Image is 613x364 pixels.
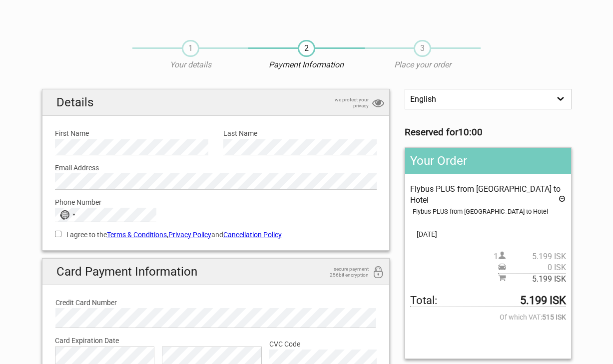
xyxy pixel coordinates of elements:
[168,231,211,239] a: Privacy Policy
[365,59,481,70] p: Place your order
[55,208,80,221] button: Selected country
[372,266,384,280] i: 256bit encryption
[494,251,566,262] span: 1 person(s)
[42,259,390,285] h2: Card Payment Information
[55,162,377,173] label: Email Address
[413,206,566,217] div: Flybus PLUS from [GEOGRAPHIC_DATA] to Hotel
[223,128,377,139] label: Last Name
[319,97,369,109] span: we protect your privacy
[55,197,377,208] label: Phone Number
[372,97,384,110] i: privacy protection
[410,295,566,307] span: Total to be paid
[458,127,483,138] strong: 10:00
[182,40,199,57] span: 1
[506,262,566,273] span: 0 ISK
[223,231,282,239] a: Cancellation Policy
[405,148,571,174] h2: Your Order
[506,274,566,285] span: 5.199 ISK
[55,128,208,139] label: First Name
[414,40,431,57] span: 3
[520,295,566,306] strong: 5.199 ISK
[506,251,566,262] span: 5.199 ISK
[405,127,571,138] h3: Reserved for
[410,312,566,323] span: Of which VAT:
[410,229,566,240] span: [DATE]
[132,59,248,70] p: Your details
[42,89,390,116] h2: Details
[410,184,561,205] span: Flybus PLUS from [GEOGRAPHIC_DATA] to Hotel
[269,339,377,350] label: CVC Code
[298,40,315,57] span: 2
[319,266,369,278] span: secure payment 256bit encryption
[498,273,566,285] span: Subtotal
[498,262,566,273] span: Pickup price
[55,335,377,346] label: Card Expiration Date
[55,229,377,240] label: I agree to the , and
[248,59,364,70] p: Payment Information
[55,297,377,308] label: Credit Card Number
[542,312,566,323] strong: 515 ISK
[107,231,167,239] a: Terms & Conditions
